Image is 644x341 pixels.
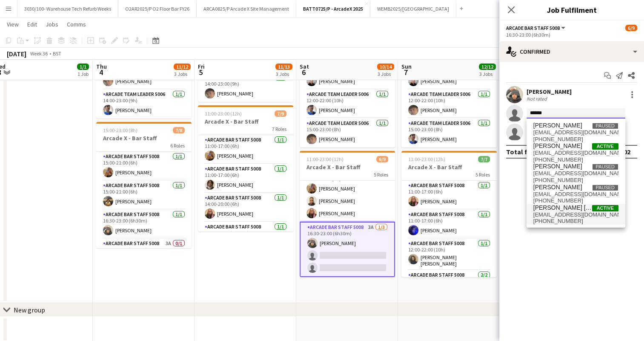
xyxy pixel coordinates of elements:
[400,67,412,77] span: 7
[7,49,26,58] div: [DATE]
[63,19,89,30] a: Comms
[96,122,192,248] app-job-card: 15:00-23:00 (8h)7/8Arcade X - Bar Staff6 RolesArcade Bar Staff 50081/115:00-21:00 (6h)[PERSON_NAM...
[96,152,192,181] app-card-role: Arcade Bar Staff 50081/115:00-21:00 (6h)[PERSON_NAME]
[198,118,293,125] h3: Arcade X - Bar Staff
[205,110,242,117] span: 11:00-23:00 (12h)
[374,171,388,178] span: 5 Roles
[42,19,62,30] a: Jobs
[533,136,618,143] span: +447488522180
[173,127,185,133] span: 7/8
[298,67,309,77] span: 6
[272,126,286,132] span: 7 Roles
[275,110,286,117] span: 7/9
[96,90,192,118] app-card-role: Arcade Team Leader 50061/114:00-23:00 (9h)[PERSON_NAME]
[475,171,490,178] span: 5 Roles
[96,239,192,268] app-card-role: Arcade Bar Staff 50083A0/116:30-23:00 (6h30m)
[370,0,456,17] button: WEMB2025/[GEOGRAPHIC_DATA]
[96,181,192,210] app-card-role: Arcade Bar Staff 50081/115:00-21:00 (6h)[PERSON_NAME]
[533,142,582,150] span: Isabella Hudson
[95,67,107,77] span: 4
[401,210,497,239] app-card-role: Arcade Bar Staff 50081/111:00-17:00 (6h)[PERSON_NAME]
[533,218,618,225] span: +447401355359
[592,164,618,170] span: Paused
[300,222,395,277] app-card-role: Arcade Bar Staff 50083A1/316:30-23:00 (6h30m)[PERSON_NAME]
[198,63,205,70] span: Fri
[77,64,89,70] span: 1/1
[300,163,395,171] h3: Arcade X - Bar Staff
[197,0,296,17] button: ARCA0825/P Arcade X Site Management
[401,31,497,147] app-job-card: 07:00-23:00 (16h)3/3Arcade X - Team Leaders3 RolesArcade Team Leader 50061/107:00-15:00 (8h)[PERS...
[506,25,567,31] button: Arcade Bar Staff 5008
[28,50,49,57] span: Week 36
[527,95,549,102] div: Not rated
[53,50,61,57] div: BST
[300,118,395,147] app-card-role: Arcade Team Leader 50061/115:00-23:00 (8h)[PERSON_NAME]
[533,156,618,163] span: +447507057345
[96,134,192,142] h3: Arcade X - Bar Staff
[401,63,412,70] span: Sun
[479,71,495,77] div: 3 Jobs
[198,222,293,251] app-card-role: Arcade Bar Staff 50081/116:30-23:00 (6h30m)
[533,191,618,198] span: isabelpardue@gmail.com
[408,156,445,162] span: 11:00-23:00 (12h)
[197,67,205,77] span: 5
[296,0,370,17] button: BATT0725/P - ArcadeX 2025
[533,204,592,211] span: Isabella Portes Kerr
[533,150,618,156] span: izzyrosehudson@icloud.com
[198,164,293,193] app-card-role: Arcade Bar Staff 50081/111:00-17:00 (6h)[PERSON_NAME]
[46,20,58,28] span: Jobs
[170,142,185,149] span: 6 Roles
[96,210,192,239] app-card-role: Arcade Bar Staff 50081/116:30-23:00 (6h30m)[PERSON_NAME]
[401,163,497,171] h3: Arcade X - Bar Staff
[306,156,343,162] span: 11:00-23:00 (12h)
[401,118,497,147] app-card-role: Arcade Team Leader 50061/115:00-23:00 (8h)[PERSON_NAME]
[533,197,618,204] span: +447481139361
[533,122,582,129] span: Isabelle Holderness
[401,270,497,312] app-card-role: Arcade Bar Staff 50082/2
[527,88,572,95] div: [PERSON_NAME]
[479,64,496,70] span: 12/12
[300,90,395,118] app-card-role: Arcade Team Leader 50061/112:00-22:00 (10h)[PERSON_NAME]
[198,193,293,222] app-card-role: Arcade Bar Staff 50081/114:00-20:00 (6h)[PERSON_NAME]
[24,19,40,30] a: Edit
[533,129,618,136] span: ykymfrank@gmail.com
[378,71,394,77] div: 3 Jobs
[300,31,395,147] app-job-card: 07:00-23:00 (16h)3/3Arcade X - Team Leaders3 RolesArcade Team Leader 50061/107:00-15:00 (8h)[PERS...
[478,156,490,162] span: 7/7
[67,20,86,28] span: Comms
[376,156,388,162] span: 6/9
[499,41,644,62] div: Confirmed
[506,25,560,31] span: Arcade Bar Staff 5008
[377,64,394,70] span: 10/14
[3,19,22,30] a: View
[27,20,37,28] span: Edit
[401,90,497,118] app-card-role: Arcade Team Leader 50061/112:00-22:00 (10h)[PERSON_NAME]
[625,25,637,31] span: 6/9
[592,143,618,150] span: Active
[276,71,292,77] div: 3 Jobs
[592,123,618,129] span: Paused
[401,151,497,277] app-job-card: 11:00-23:00 (12h)7/7Arcade X - Bar Staff5 RolesArcade Bar Staff 50081/111:00-17:00 (6h)[PERSON_NA...
[198,135,293,164] app-card-role: Arcade Bar Staff 50081/111:00-17:00 (6h)[PERSON_NAME]
[533,211,618,218] span: isabellaporteskerr2@outlook.com
[300,168,395,222] app-card-role: Arcade Bar Staff 50083/314:00-23:00 (9h)[PERSON_NAME][PERSON_NAME][PERSON_NAME]
[401,181,497,210] app-card-role: Arcade Bar Staff 50081/111:00-17:00 (6h)[PERSON_NAME]
[198,105,293,231] app-job-card: 11:00-23:00 (12h)7/9Arcade X - Bar Staff7 RolesArcade Bar Staff 50081/111:00-17:00 (6h)[PERSON_NA...
[592,185,618,191] span: Paused
[275,64,292,70] span: 11/13
[533,163,582,170] span: Isabelle May
[506,32,637,38] div: 16:30-23:00 (6h30m)
[14,306,45,314] div: New group
[506,147,535,156] div: Total fee
[592,205,618,211] span: Active
[174,71,190,77] div: 3 Jobs
[533,177,618,184] span: +447585931996
[533,170,618,177] span: isabellesmay@gmail.com
[300,151,395,277] app-job-card: 11:00-23:00 (12h)6/9Arcade X - Bar Staff5 Roles12:00-22:00 (10h)[PERSON_NAME]Arcade Bar Staff 500...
